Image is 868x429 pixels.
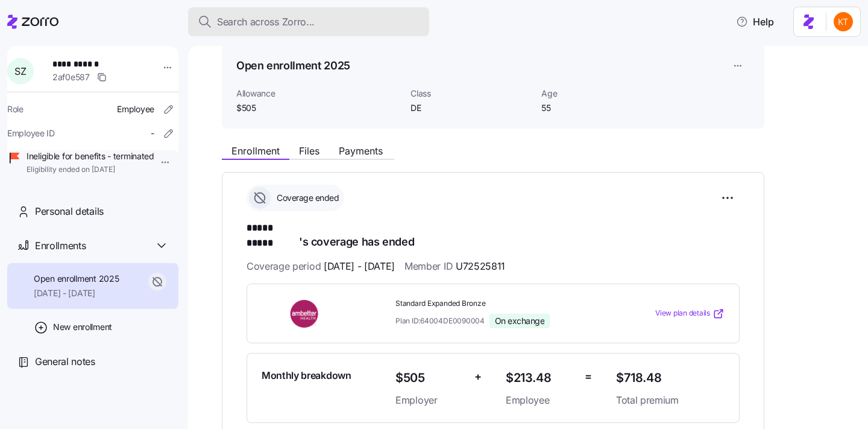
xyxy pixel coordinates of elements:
span: $718.48 [616,368,725,388]
span: $213.48 [506,368,575,388]
span: $505 [395,368,465,388]
span: Coverage ended [273,192,339,204]
span: Ineligible for benefits - terminated [27,150,154,162]
span: Payments [339,146,383,156]
button: Search across Zorro... [188,7,429,36]
span: [DATE] - [DATE] [324,259,395,274]
span: Personal details [35,204,104,219]
span: Enrollment [231,146,280,156]
span: Monthly breakdown [262,368,351,383]
span: S Z [14,66,26,76]
a: View plan details [655,308,725,320]
span: $505 [236,102,401,114]
h1: 's coverage has ended [247,221,740,249]
span: Employee [117,103,154,115]
span: Help [736,14,774,29]
span: Class [410,87,532,100]
span: Total premium [616,393,725,408]
span: Employee ID [7,127,55,139]
h1: Open enrollment 2025 [236,58,350,73]
span: Standard Expanded Bronze [395,299,606,309]
span: On exchange [495,316,545,326]
span: Allowance [236,87,401,100]
span: + [474,368,482,386]
span: Open enrollment 2025 [34,273,119,285]
span: Plan ID: 64004DE0090004 [395,316,485,326]
span: Eligibility ended on [DATE] [27,165,154,175]
span: = [585,368,592,386]
span: Enrollments [35,238,86,253]
span: Member ID [404,259,505,274]
span: View plan details [655,308,710,319]
span: U72525811 [456,259,505,274]
img: Ambetter [262,300,348,328]
span: DE [410,102,532,114]
span: Age [541,87,662,100]
span: New enrollment [53,321,112,333]
span: 2af0e587 [52,71,90,83]
span: Role [7,103,24,115]
button: Help [726,10,784,34]
span: Search across Zorro... [217,14,315,30]
span: Coverage period [247,259,395,274]
span: - [151,127,154,139]
span: General notes [35,354,95,369]
span: 55 [541,102,662,114]
span: Employer [395,393,465,408]
img: aad2ddc74cf02b1998d54877cdc71599 [834,12,853,31]
span: [DATE] - [DATE] [34,287,119,299]
span: Files [299,146,319,156]
span: Employee [506,393,575,408]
